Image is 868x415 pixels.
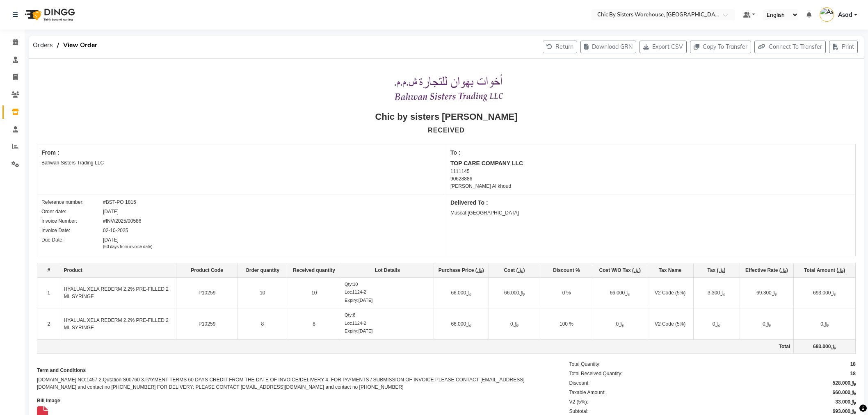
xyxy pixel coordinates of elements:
td: ﷼693.000 [794,277,856,308]
span: View Order [59,38,101,52]
th: Order quantity [238,263,287,277]
span: Expiry: [345,298,359,303]
th: Cost W/O Tax (﷼) [593,263,647,277]
span: Qty: [345,312,353,317]
img: Company Logo [373,69,519,106]
div: ﷼33.000 [835,398,856,406]
button: Download GRN [580,41,636,53]
div: Due Date: [41,236,103,250]
button: Return [543,41,577,53]
th: Received quantity [287,263,341,277]
th: Effective Rate (﷼) [740,263,794,277]
div: Bahwan Sisters Trading LLC [41,159,442,166]
div: Term and Conditions [37,367,528,374]
div: Invoice Number: [41,217,103,225]
td: 10 [238,277,287,308]
div: To : [450,148,851,157]
div: Invoice Date: [41,227,103,234]
td: ﷼66.000 [434,308,489,340]
div: #INV/2025/00586 [103,217,141,225]
th: # [37,263,60,277]
div: TOP CARE COMPANY LLC [450,159,851,168]
span: Lot: [345,290,352,294]
div: From : [41,148,442,157]
div: 02-10-2025 [103,227,128,234]
td: 1 [37,277,60,308]
div: Order date: [41,208,103,215]
button: Connect To Transfer [754,41,826,53]
div: 8 [345,312,430,319]
div: (60 days from invoice date) [103,244,153,250]
td: 0 % [540,277,593,308]
td: ﷼69.300 [740,277,794,308]
td: P10259 [176,277,238,308]
td: HYALUAL XELA REDERM 2.2% PRE-FILLED 2 ML SYRINGE [60,277,176,308]
th: Tax Name [647,263,693,277]
div: [DATE] [103,236,153,250]
div: Chic by sisters [PERSON_NAME] [375,110,517,123]
td: ﷼0 [489,308,540,340]
div: Delivered To : [450,198,851,207]
th: Product [60,263,176,277]
td: V2 Code (5%) [647,277,693,308]
div: 18 [850,370,856,377]
span: Lot: [345,321,352,326]
div: #BST-PO 1815 [103,198,136,206]
div: Total Received Quantity: [569,370,622,377]
div: ﷼693.000 [833,408,856,415]
div: V2 (5%): [569,398,588,406]
button: Copy To Transfer [690,41,751,53]
td: ﷼0 [693,308,740,340]
td: ﷼693.000 [794,339,856,353]
img: logo [21,3,77,26]
div: 1124-2 [345,289,430,296]
th: Discount % [540,263,593,277]
td: ﷼0 [794,308,856,340]
div: [PERSON_NAME] Al khoud [450,182,851,190]
td: HYALUAL XELA REDERM 2.2% PRE-FILLED 2 ML SYRINGE [60,308,176,340]
div: Reference number: [41,198,103,206]
span: Expiry: [345,328,359,333]
td: ﷼0 [740,308,794,340]
div: 1124-2 [345,320,430,327]
td: P10259 [176,308,238,340]
div: RECEIVED [428,125,465,135]
div: 18 [850,360,856,368]
span: Qty: [345,282,353,287]
td: ﷼66.000 [489,277,540,308]
span: Asad [838,11,852,19]
div: [DATE] [345,328,430,335]
button: Print [829,41,858,53]
div: 1111145 [450,168,851,175]
td: 10 [287,277,341,308]
div: Total Quantity: [569,360,601,368]
th: Total Amount (﷼) [794,263,856,277]
td: ﷼66.000 [434,277,489,308]
th: Lot Details [341,263,434,277]
th: Product Code [176,263,238,277]
div: Taxable Amount: [569,389,605,396]
td: 100 % [540,308,593,340]
div: 90628886 [450,175,851,182]
div: Subtotal: [569,408,588,415]
div: Bill Image [37,397,528,404]
div: Discount: [569,379,589,387]
th: Cost (﷼) [489,263,540,277]
td: ﷼0 [593,308,647,340]
th: Tax (﷼) [693,263,740,277]
span: Orders [29,38,57,52]
img: Asad [820,7,834,22]
div: Muscat [GEOGRAPHIC_DATA] [450,209,851,217]
td: 8 [238,308,287,340]
div: [DATE] [103,208,119,215]
button: Export CSV [640,41,687,53]
td: Total [37,339,794,353]
div: [DOMAIN_NAME] NO:1457 2.Qutation:S00760 3.PAYMENT TERMS 60 DAYS CREDIT FROM THE DATE OF INVOICE/D... [37,376,528,391]
div: 10 [345,281,430,288]
td: ﷼66.000 [593,277,647,308]
td: V2 Code (5%) [647,308,693,340]
div: [DATE] [345,297,430,304]
td: ﷼3.300 [693,277,740,308]
th: Purchase Price (﷼) [434,263,489,277]
td: 8 [287,308,341,340]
